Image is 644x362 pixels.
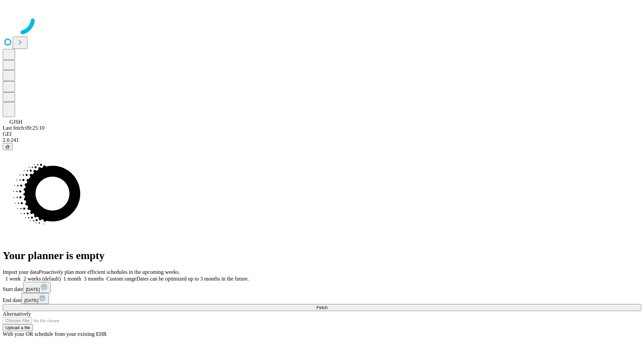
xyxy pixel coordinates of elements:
[5,276,21,282] span: 1 week
[3,282,641,293] div: Start date
[3,293,641,304] div: End date
[21,293,49,304] button: [DATE]
[84,276,104,282] span: 3 months
[3,125,45,131] span: Last fetch: 09:25:10
[3,304,641,311] button: Fetch
[3,137,641,143] div: 2.0.241
[63,276,81,282] span: 1 month
[9,119,22,125] span: GJSH
[137,276,249,282] span: Dates can be optimized up to 3 months in the future.
[316,305,327,310] span: Fetch
[26,287,40,292] span: [DATE]
[3,269,39,275] span: Import your data
[3,331,107,337] span: With your OR schedule from your existing EHR
[23,276,61,282] span: 2 weeks (default)
[106,276,136,282] span: Custom range
[3,311,31,317] span: Alternatively
[23,282,51,293] button: [DATE]
[3,131,641,137] div: GEI
[3,324,33,331] button: Upload a file
[24,298,38,303] span: [DATE]
[3,249,641,262] h1: Your planner is empty
[39,269,180,275] span: Proactively plan more efficient schedules in the upcoming weeks.
[3,143,13,150] button: @
[5,144,10,149] span: @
